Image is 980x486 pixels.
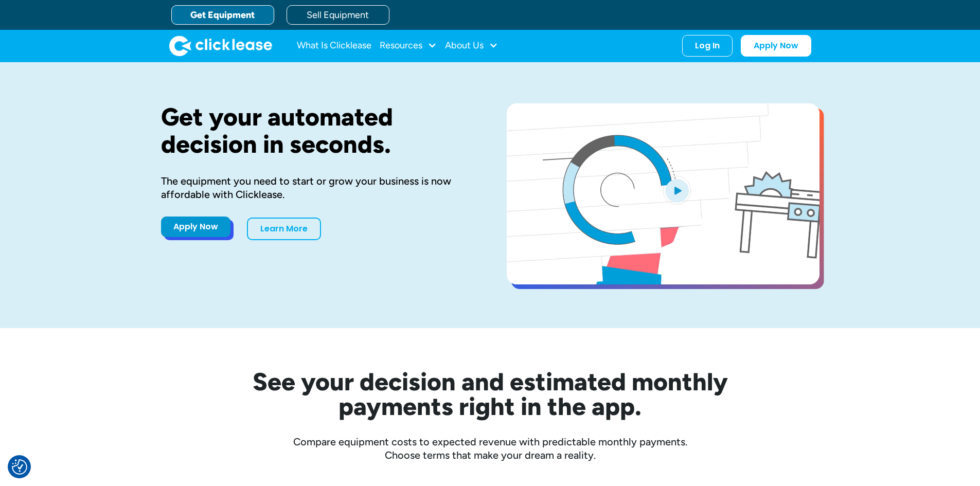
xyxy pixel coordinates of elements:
[161,217,230,237] a: Apply Now
[169,35,272,56] img: Clicklease logo
[297,35,371,56] a: What Is Clicklease
[161,103,474,158] h1: Get your automated decision in seconds.
[202,369,778,419] h2: See your decision and estimated monthly payments right in the app.
[741,35,811,57] a: Apply Now
[161,435,819,462] div: Compare equipment costs to expected revenue with predictable monthly payments. Choose terms that ...
[380,35,437,56] div: Resources
[171,5,274,25] a: Get Equipment
[445,35,498,56] div: About Us
[169,35,272,56] a: home
[663,176,691,205] img: Blue play button logo on a light blue circular background
[507,103,819,284] a: open lightbox
[12,459,27,475] img: Revisit consent button
[695,41,720,51] div: Log In
[247,218,321,240] a: Learn More
[287,5,389,25] a: Sell Equipment
[161,174,474,201] div: The equipment you need to start or grow your business is now affordable with Clicklease.
[12,459,27,475] button: Consent Preferences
